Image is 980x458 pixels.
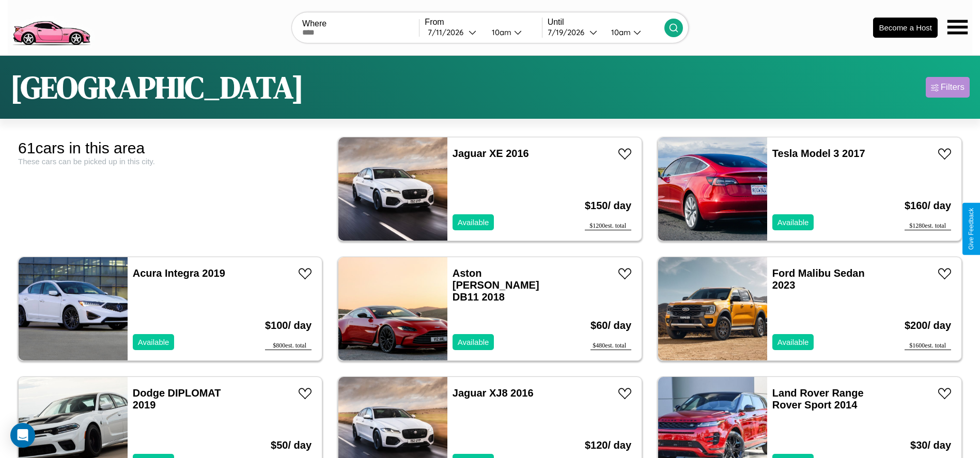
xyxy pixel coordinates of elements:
[590,342,631,350] div: $ 480 est. total
[873,18,938,38] button: Become a Host
[772,387,864,410] a: Land Rover Range Rover Sport 2014
[10,66,304,108] h1: [GEOGRAPHIC_DATA]
[968,208,975,250] div: Give Feedback
[138,335,169,349] p: Available
[905,222,951,230] div: $ 1280 est. total
[606,27,633,37] div: 10am
[425,27,483,38] button: 7/11/2026
[458,335,489,349] p: Available
[484,27,542,38] button: 10am
[453,267,539,303] a: Aston [PERSON_NAME] DB11 2018
[133,267,225,279] a: Acura Integra 2019
[905,189,951,222] h3: $ 160 / day
[590,309,631,342] h3: $ 60 / day
[265,309,312,342] h3: $ 100 / day
[585,189,631,222] h3: $ 150 / day
[777,215,809,229] p: Available
[18,157,322,166] div: These cars can be picked up in this city.
[548,27,589,37] div: 7 / 19 / 2026
[10,423,35,448] div: Open Intercom Messenger
[926,77,970,98] button: Filters
[585,222,631,230] div: $ 1200 est. total
[302,19,419,28] label: Where
[18,139,322,157] div: 61 cars in this area
[905,342,951,350] div: $ 1600 est. total
[425,18,541,27] label: From
[905,309,951,342] h3: $ 200 / day
[453,148,529,159] a: Jaguar XE 2016
[548,18,664,27] label: Until
[487,27,514,37] div: 10am
[772,267,865,291] a: Ford Malibu Sedan 2023
[458,215,489,229] p: Available
[453,387,534,399] a: Jaguar XJ8 2016
[772,148,865,159] a: Tesla Model 3 2017
[603,27,664,38] button: 10am
[777,335,809,349] p: Available
[8,5,95,48] img: logo
[428,27,469,37] div: 7 / 11 / 2026
[133,387,221,410] a: Dodge DIPLOMAT 2019
[265,342,312,350] div: $ 800 est. total
[941,82,965,92] div: Filters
